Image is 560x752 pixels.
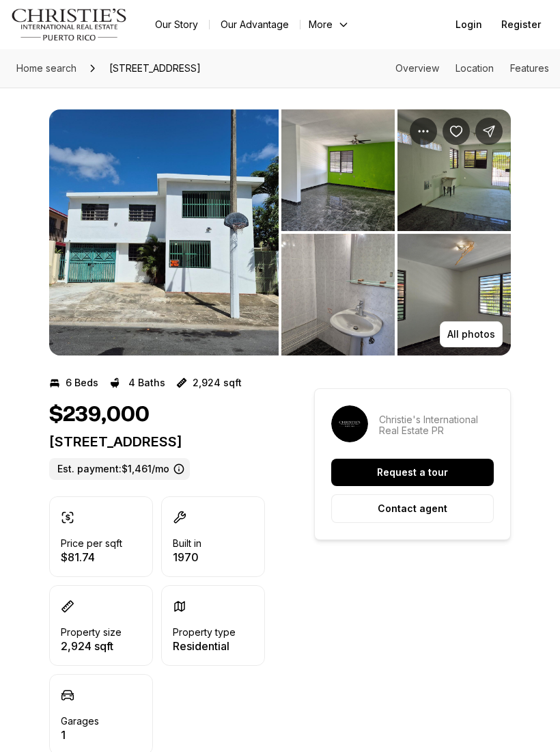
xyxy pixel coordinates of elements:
[11,8,128,41] img: logo
[410,118,437,145] button: Property options
[49,458,190,480] label: Est. payment: $1,461/mo
[61,716,99,727] p: Garages
[173,552,201,563] p: 1970
[49,109,511,355] div: Listing Photos
[440,321,503,347] button: All photos
[61,627,122,638] p: Property size
[331,494,494,523] button: Contact agent
[475,118,503,145] button: Share Property: 115-A17 CALLE 73
[501,19,541,30] span: Register
[493,11,549,38] button: Register
[281,109,395,231] button: View image gallery
[173,538,201,549] p: Built in
[66,377,98,388] p: 6 Beds
[144,15,209,34] a: Our Story
[61,552,122,563] p: $81.74
[443,118,470,145] button: Save Property: 115-A17 CALLE 73
[173,627,236,638] p: Property type
[16,62,76,74] span: Home search
[331,459,494,486] button: Request a tour
[447,11,490,38] button: Login
[281,109,511,355] li: 2 of 6
[49,433,265,450] p: [STREET_ADDRESS]
[395,62,439,74] a: Skip to: Overview
[11,57,82,79] a: Home search
[193,377,242,388] p: 2,924 sqft
[173,641,236,652] p: Residential
[300,15,358,34] button: More
[281,234,395,355] button: View image gallery
[49,402,150,428] h1: $239,000
[397,234,511,355] button: View image gallery
[447,329,495,340] p: All photos
[456,19,482,30] span: Login
[61,641,122,652] p: 2,924 sqft
[377,467,448,478] p: Request a tour
[210,15,300,34] a: Our Advantage
[61,729,99,740] p: 1
[128,377,165,388] p: 4 Baths
[397,109,511,231] button: View image gallery
[49,109,279,355] li: 1 of 6
[395,63,549,74] nav: Page section menu
[104,57,206,79] span: [STREET_ADDRESS]
[379,414,494,436] p: Christie's International Real Estate PR
[61,538,122,549] p: Price per sqft
[378,503,447,514] p: Contact agent
[510,62,549,74] a: Skip to: Features
[456,62,494,74] a: Skip to: Location
[49,109,279,355] button: View image gallery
